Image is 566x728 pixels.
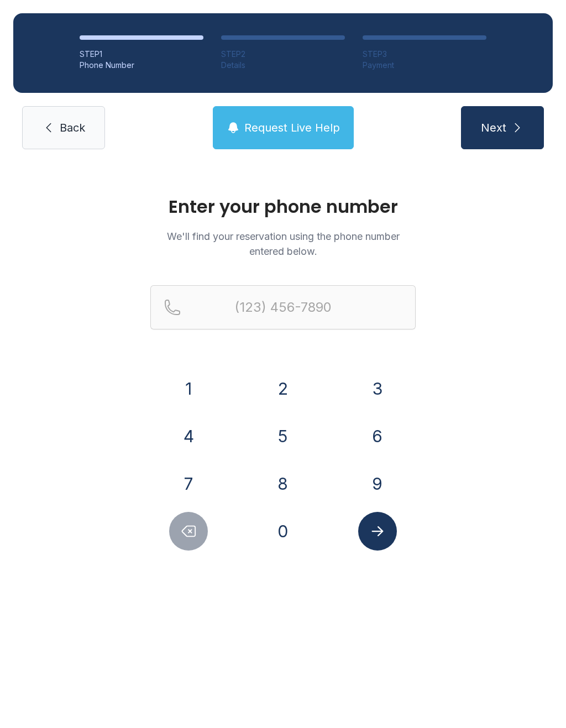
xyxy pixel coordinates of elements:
[358,369,397,408] button: 3
[150,198,416,216] h1: Enter your phone number
[363,60,486,71] div: Payment
[60,120,85,135] span: Back
[358,512,397,551] button: Submit lookup form
[264,512,302,551] button: 0
[80,60,203,71] div: Phone Number
[221,60,345,71] div: Details
[358,464,397,503] button: 9
[169,464,208,503] button: 7
[169,417,208,455] button: 4
[80,49,203,60] div: STEP 1
[264,369,302,408] button: 2
[244,120,340,135] span: Request Live Help
[150,229,416,259] p: We'll find your reservation using the phone number entered below.
[150,285,416,329] input: Reservation phone number
[481,120,506,135] span: Next
[363,49,486,60] div: STEP 3
[264,417,302,455] button: 5
[169,369,208,408] button: 1
[169,512,208,551] button: Delete number
[358,417,397,455] button: 6
[264,464,302,503] button: 8
[221,49,345,60] div: STEP 2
